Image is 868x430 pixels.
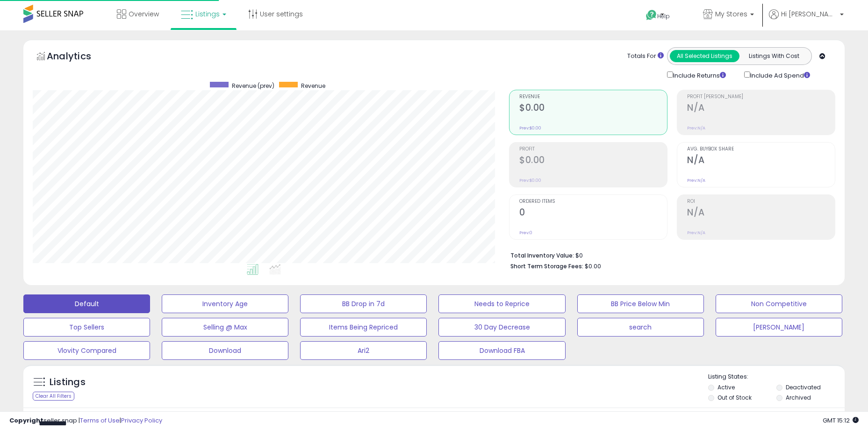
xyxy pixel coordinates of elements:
[769,9,844,30] a: Hi [PERSON_NAME]
[9,416,162,425] div: seller snap | |
[519,94,667,100] span: Revenue
[23,341,150,360] button: Vlovity Compared
[301,82,325,90] span: Revenue
[786,394,811,401] label: Archived
[627,52,664,61] div: Totals For
[657,12,670,20] span: Help
[638,2,688,30] a: Help
[300,294,427,313] button: BB Drop in 7d
[739,50,809,62] button: Listings With Cost
[716,294,842,313] button: Non Competitive
[660,70,737,80] div: Include Returns
[129,9,159,19] span: Overview
[687,147,835,152] span: Avg. Buybox Share
[23,318,150,337] button: Top Sellers
[687,230,705,236] small: Prev: N/A
[781,9,837,19] span: Hi [PERSON_NAME]
[687,94,835,100] span: Profit [PERSON_NAME]
[823,416,859,425] span: 2025-08-13 15:12 GMT
[577,294,704,313] button: BB Price Below Min
[687,155,835,167] h2: N/A
[687,125,705,131] small: Prev: N/A
[687,207,835,220] h2: N/A
[438,294,565,313] button: Needs to Reprice
[687,199,835,204] span: ROI
[577,318,704,337] button: search
[232,82,274,90] span: Revenue (prev)
[717,394,752,401] label: Out of Stock
[162,294,288,313] button: Inventory Age
[519,230,532,236] small: Prev: 0
[510,249,828,260] li: $0
[438,318,565,337] button: 30 Day Decrease
[737,70,825,80] div: Include Ad Spend
[47,50,109,65] h5: Analytics
[687,102,835,115] h2: N/A
[519,125,541,131] small: Prev: $0.00
[162,341,288,360] button: Download
[519,178,541,183] small: Prev: $0.00
[23,294,150,313] button: Default
[519,147,667,152] span: Profit
[195,9,220,19] span: Listings
[510,251,574,259] b: Total Inventory Value:
[585,262,601,271] span: $0.00
[670,50,739,62] button: All Selected Listings
[646,9,657,21] i: Get Help
[300,318,427,337] button: Items Being Repriced
[9,416,43,425] strong: Copyright
[519,102,667,115] h2: $0.00
[162,318,288,337] button: Selling @ Max
[300,341,427,360] button: Ari2
[708,373,845,381] p: Listing States:
[519,199,667,204] span: Ordered Items
[438,341,565,360] button: Download FBA
[687,178,705,183] small: Prev: N/A
[715,9,747,19] span: My Stores
[519,155,667,167] h2: $0.00
[510,262,583,270] b: Short Term Storage Fees:
[519,207,667,220] h2: 0
[50,376,86,389] h5: Listings
[33,392,74,401] div: Clear All Filters
[786,383,821,391] label: Deactivated
[716,318,842,337] button: [PERSON_NAME]
[717,383,735,391] label: Active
